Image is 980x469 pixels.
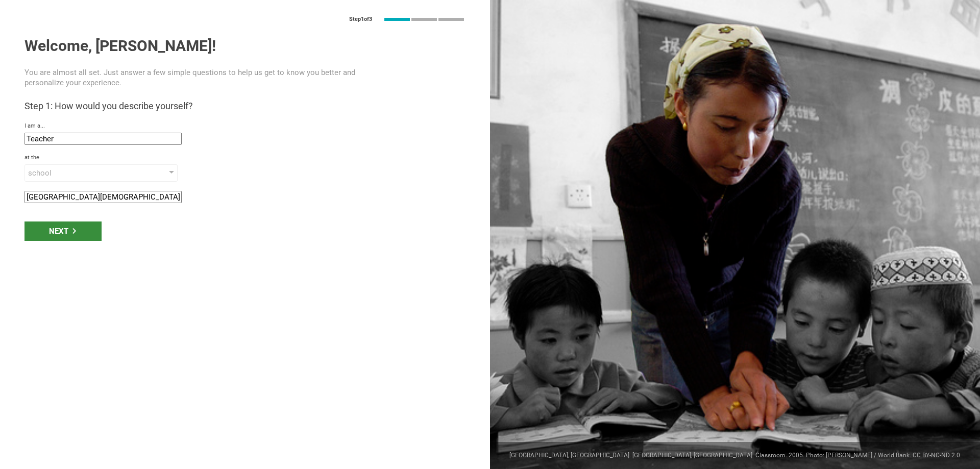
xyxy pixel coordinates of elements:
[490,442,980,469] div: [GEOGRAPHIC_DATA], [GEOGRAPHIC_DATA]. [GEOGRAPHIC_DATA], [GEOGRAPHIC_DATA]. Classroom. 2005. Phot...
[24,221,102,241] div: Next
[24,191,182,203] input: name of institution
[24,67,377,88] p: You are almost all set. Just answer a few simple questions to help us get to know you better and ...
[24,133,182,145] input: role that defines you
[24,37,465,55] h1: Welcome, [PERSON_NAME]!
[349,16,372,23] div: Step 1 of 3
[24,154,465,161] div: at the
[28,168,145,178] div: school
[24,100,465,112] h3: Step 1: How would you describe yourself?
[24,122,465,130] div: I am a...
